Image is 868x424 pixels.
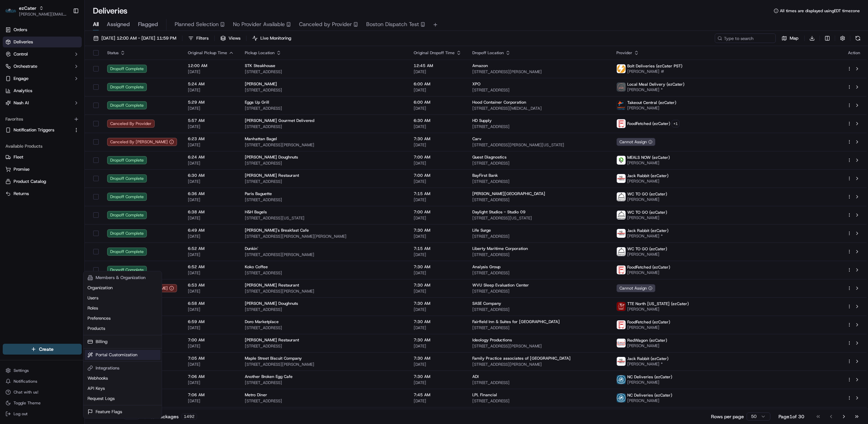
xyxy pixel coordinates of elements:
button: Start new chat [115,67,123,75]
img: 1736555255976-a54dd68f-1ca7-489b-9aae-adbdc363a1c4 [7,65,19,77]
a: Users [85,293,160,303]
a: Billing [85,337,160,347]
div: Start new chat [23,65,111,71]
a: 📗Knowledge Base [4,96,55,108]
div: 📗 [7,99,12,104]
a: Roles [85,303,160,313]
a: Preferences [85,313,160,323]
span: API Documentation [64,98,109,105]
a: Request Logs [85,394,160,404]
a: 💻API Documentation [55,96,112,108]
a: Feature Flags [85,407,160,417]
span: Knowledge Base [14,98,52,105]
span: Pylon [67,115,82,120]
a: Organization [85,283,160,293]
input: Got a question? Start typing here... [18,44,122,51]
img: Nash [7,7,20,20]
div: 💻 [57,99,63,104]
a: Webhooks [85,373,160,383]
div: We're available if you need us! [23,71,86,77]
a: Products [85,323,160,334]
div: Integrations [85,363,160,373]
div: Members & Organization [85,273,160,283]
a: Portal Customization [85,350,160,360]
p: Welcome 👋 [7,27,123,38]
a: API Keys [85,383,160,394]
a: Powered byPylon [48,114,82,120]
